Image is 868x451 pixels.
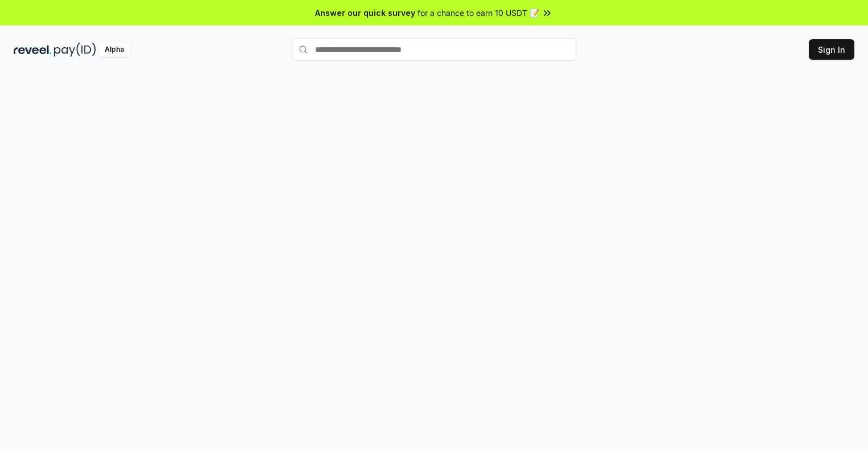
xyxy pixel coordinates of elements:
[315,7,415,19] span: Answer our quick survey
[98,43,130,57] div: Alpha
[54,43,96,57] img: pay_id
[809,39,854,60] button: Sign In
[14,43,52,57] img: reveel_dark
[418,7,539,19] span: for a chance to earn 10 USDT 📝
